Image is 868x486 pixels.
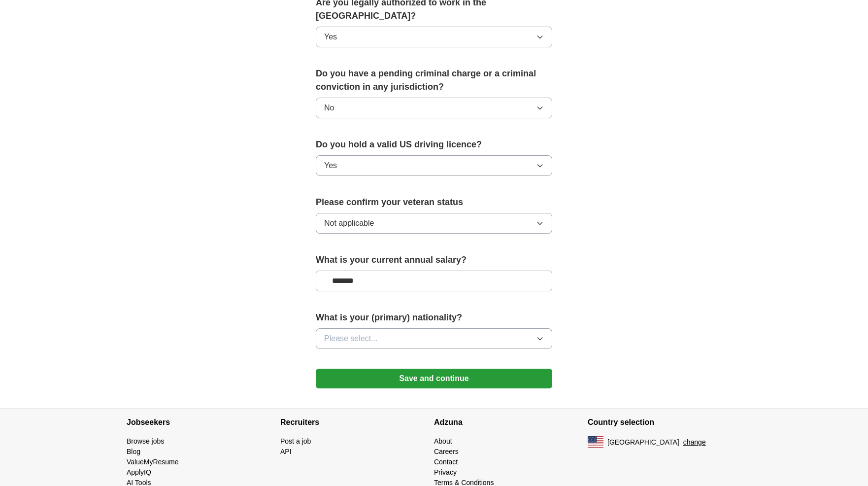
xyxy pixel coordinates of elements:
label: What is your (primary) nationality? [316,311,552,324]
span: Yes [324,160,337,172]
span: Not applicable [324,217,374,229]
a: ApplyIQ [127,468,151,476]
label: What is your current annual salary? [316,253,552,267]
span: Yes [324,31,337,43]
button: Save and continue [316,369,552,388]
a: About [434,437,452,445]
label: Do you have a pending criminal charge or a criminal conviction in any jurisdiction? [316,67,552,94]
a: API [280,448,292,455]
button: Not applicable [316,213,552,234]
a: Careers [434,448,459,455]
button: Please select... [316,328,552,349]
span: No [324,102,334,114]
a: Blog [127,448,140,455]
button: change [683,437,706,448]
a: ValueMyResume [127,458,179,466]
button: Yes [316,27,552,47]
label: Do you hold a valid US driving licence? [316,138,552,151]
a: Browse jobs [127,437,164,445]
a: Privacy [434,468,457,476]
img: US flag [588,436,603,448]
button: Yes [316,155,552,176]
a: Post a job [280,437,311,445]
button: No [316,98,552,118]
span: Please select... [324,333,378,345]
span: [GEOGRAPHIC_DATA] [607,437,679,448]
a: Contact [434,458,458,466]
label: Please confirm your veteran status [316,196,552,209]
h4: Country selection [588,409,741,436]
